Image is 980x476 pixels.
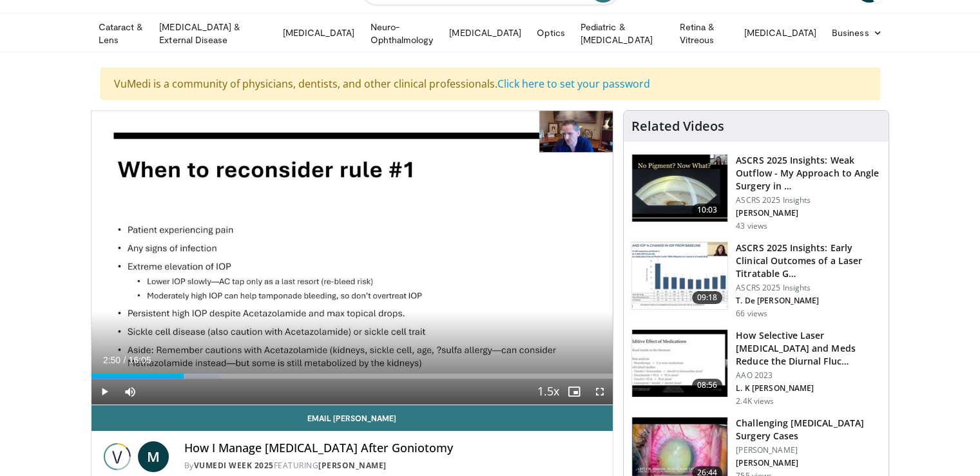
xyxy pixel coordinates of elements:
button: Playback Rate [535,379,561,405]
span: 10:03 [692,204,723,216]
h4: Related Videos [631,119,724,134]
div: Progress Bar [91,374,613,379]
span: / [124,355,126,365]
h3: How Selective Laser [MEDICAL_DATA] and Meds Reduce the Diurnal Fluc… [736,329,881,368]
img: c4ee65f2-163e-44d3-aede-e8fb280be1de.150x105_q85_crop-smart_upscale.jpg [632,155,727,222]
a: 08:56 How Selective Laser [MEDICAL_DATA] and Meds Reduce the Diurnal Fluc… AAO 2023 L. K [PERSON_... [631,329,881,406]
p: AAO 2023 [736,370,881,381]
a: Business [824,20,890,46]
a: [MEDICAL_DATA] [736,20,824,46]
a: Vumedi Week 2025 [194,460,274,471]
a: 10:03 ASCRS 2025 Insights: Weak Outflow - My Approach to Angle Surgery in … ASCRS 2025 Insights [... [631,154,881,231]
a: Neuro-Ophthalmology [362,21,441,46]
p: ASCRS 2025 Insights [736,195,881,205]
a: Pediatric & [MEDICAL_DATA] [573,21,672,46]
a: Retina & Vitreous [672,21,736,46]
a: Email [PERSON_NAME] [91,405,613,431]
p: [PERSON_NAME] [736,458,881,468]
p: [PERSON_NAME] [736,208,881,218]
h3: Challenging [MEDICAL_DATA] Surgery Cases [736,417,881,443]
p: [PERSON_NAME] [736,445,881,455]
button: Mute [117,379,143,405]
a: M [138,441,169,472]
button: Enable picture-in-picture mode [561,379,587,405]
button: Play [91,379,117,405]
a: [MEDICAL_DATA] & External Disease [151,21,274,46]
a: 09:18 ASCRS 2025 Insights: Early Clinical Outcomes of a Laser Titratable G… ASCRS 2025 Insights T... [631,242,881,319]
div: By FEATURING [184,460,603,471]
span: 16:05 [128,355,151,365]
span: 2:50 [103,355,120,365]
a: [MEDICAL_DATA] [274,20,362,46]
p: ASCRS 2025 Insights [736,283,881,293]
p: 66 views [736,309,767,319]
img: b8bf30ca-3013-450f-92b0-de11c61660f8.150x105_q85_crop-smart_upscale.jpg [632,242,727,309]
span: 08:56 [692,379,723,392]
p: 2.4K views [736,396,774,406]
img: Vumedi Week 2025 [102,441,133,472]
div: VuMedi is a community of physicians, dentists, and other clinical professionals. [101,68,880,100]
a: Click here to set your password [497,77,650,91]
a: [MEDICAL_DATA] [441,20,529,46]
p: T. De [PERSON_NAME] [736,296,881,306]
h3: ASCRS 2025 Insights: Weak Outflow - My Approach to Angle Surgery in … [736,154,881,193]
video-js: Video Player [91,111,613,405]
h3: ASCRS 2025 Insights: Early Clinical Outcomes of a Laser Titratable G… [736,242,881,280]
a: Cataract & Lens [91,21,152,46]
a: [PERSON_NAME] [318,460,387,471]
p: 43 views [736,221,767,231]
img: 420b1191-3861-4d27-8af4-0e92e58098e4.150x105_q85_crop-smart_upscale.jpg [632,330,727,397]
button: Fullscreen [587,379,613,405]
h4: How I Manage [MEDICAL_DATA] After Goniotomy [184,441,603,455]
span: 09:18 [692,291,723,304]
p: L. K [PERSON_NAME] [736,383,881,394]
a: Optics [529,20,572,46]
